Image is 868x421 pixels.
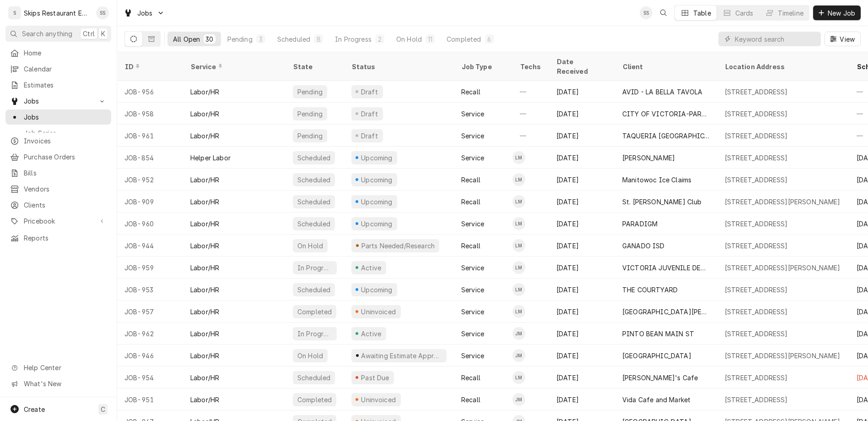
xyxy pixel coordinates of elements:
div: Table [693,8,711,18]
a: Reports [5,230,111,246]
button: Open search [656,5,671,20]
span: Reports [24,233,107,243]
div: On Hold [297,241,324,251]
div: Draft [360,109,379,119]
div: 2 [377,34,383,44]
div: Pending [297,131,323,141]
span: Create [24,405,45,413]
div: [DATE] [549,103,615,125]
span: Purchase Orders [24,152,107,162]
div: [STREET_ADDRESS] [725,219,788,229]
div: Draft [360,87,379,97]
div: Labor/HR [190,395,219,405]
div: Labor/HR [190,263,219,273]
div: JOB-952 [117,169,183,191]
div: Labor/HR [190,373,219,383]
div: JM [512,327,525,340]
div: [DATE] [549,125,615,147]
div: Scheduled [297,197,331,207]
div: JM [512,393,525,406]
div: Jason Marroquin's Avatar [512,327,525,340]
div: 8 [316,34,321,44]
div: Longino Monroe's Avatar [512,305,525,318]
a: Jobs [5,109,111,125]
span: Jobs [137,8,153,18]
div: On Hold [297,351,324,361]
div: In Progress [297,263,333,273]
span: Pricebook [24,216,93,226]
div: Service [190,62,276,71]
button: Search anythingCtrlK [5,26,111,42]
div: JOB-961 [117,125,183,147]
div: Recall [461,241,480,251]
div: [STREET_ADDRESS] [725,395,788,405]
div: [STREET_ADDRESS] [725,175,788,185]
a: Go to Jobs [5,93,111,109]
div: [PERSON_NAME]'s Cafe [622,373,698,383]
div: Labor/HR [190,241,219,251]
div: Labor/HR [190,109,219,119]
div: St. [PERSON_NAME] Club [622,197,702,207]
div: CITY OF VICTORIA-PARKS & REC [622,109,710,119]
div: Longino Monroe's Avatar [512,151,525,164]
div: Uninvoiced [360,307,397,317]
button: New Job [813,5,861,20]
div: Upcoming [360,219,394,229]
span: Invoices [24,136,107,146]
a: Bills [5,165,111,180]
div: Scheduled [297,373,331,383]
div: [DATE] [549,344,615,366]
div: [DATE] [549,81,615,103]
div: In Progress [297,329,333,339]
div: [DATE] [549,213,615,235]
div: Longino Monroe's Avatar [512,239,525,252]
div: Service [461,131,484,141]
div: [DATE] [549,323,615,344]
div: Recall [461,87,480,97]
div: Recall [461,175,480,185]
div: LM [512,305,525,318]
div: LM [512,239,525,252]
div: Service [461,351,484,361]
div: Uninvoiced [360,395,397,405]
div: [DATE] [549,169,615,191]
div: PINTO BEAN MAIN ST [622,329,694,339]
div: Service [461,329,484,339]
div: Labor/HR [190,175,219,185]
div: 11 [427,34,433,44]
div: Draft [360,131,379,141]
div: Recall [461,373,480,383]
div: Timeline [778,8,803,18]
div: [DATE] [549,147,615,169]
div: [STREET_ADDRESS] [725,109,788,119]
div: Manitowoc Ice Claims [622,175,691,185]
a: Go to What's New [5,376,111,391]
div: ID [124,62,174,71]
div: [STREET_ADDRESS] [725,373,788,383]
div: [GEOGRAPHIC_DATA][PERSON_NAME] [622,307,710,317]
div: Jason Marroquin's Avatar [512,393,525,406]
div: Labor/HR [190,307,219,317]
div: [DATE] [549,257,615,279]
div: Shan Skipper's Avatar [96,6,109,19]
div: Vida Cafe and Market [622,395,690,405]
div: LM [512,283,525,296]
span: Bills [24,168,107,178]
div: Completed [297,395,333,405]
a: Invoices [5,133,111,148]
div: [DATE] [549,301,615,323]
div: Status [351,62,445,71]
div: [PERSON_NAME] [622,153,675,163]
div: Skips Restaurant Equipment [24,8,91,18]
div: JOB-854 [117,147,183,169]
span: K [101,29,105,38]
div: JOB-957 [117,301,183,323]
div: SS [640,6,652,19]
div: [STREET_ADDRESS][PERSON_NAME] [725,197,841,207]
a: Vendors [5,181,111,197]
a: Purchase Orders [5,149,111,164]
div: Scheduled [297,219,331,229]
div: [STREET_ADDRESS][PERSON_NAME] [725,351,841,361]
div: [STREET_ADDRESS] [725,329,788,339]
div: JOB-958 [117,103,183,125]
